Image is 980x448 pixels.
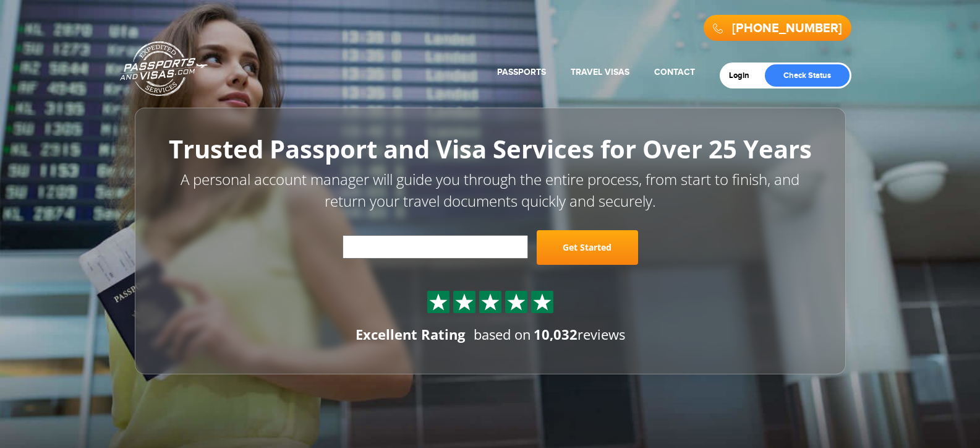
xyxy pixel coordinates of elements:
[163,169,818,212] p: A personal account manager will guide you through the entire process, from start to finish, and r...
[163,136,818,163] h1: Trusted Passport and Visa Services for Over 25 Years
[356,325,465,344] div: Excellent Rating
[533,293,552,311] img: Sprite St
[534,325,577,343] strong: 10,032
[571,67,629,77] a: Travel Visas
[497,67,546,77] a: Passports
[654,67,695,77] a: Contact
[429,293,448,311] img: Sprite St
[481,293,500,311] img: Sprite St
[120,41,208,97] a: Passports & [DOMAIN_NAME]
[474,325,531,343] span: based on
[729,71,758,80] a: Login
[537,230,638,265] a: Get Started
[455,293,474,311] img: Sprite St
[534,325,625,343] span: reviews
[507,293,526,311] img: Sprite St
[765,64,850,87] a: Check Status
[732,21,842,36] a: [PHONE_NUMBER]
